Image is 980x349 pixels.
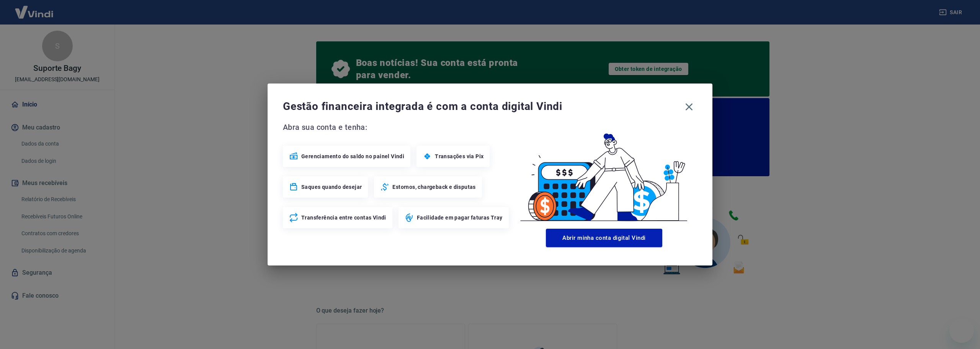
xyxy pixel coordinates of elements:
[283,121,511,133] span: Abra sua conta e tenha:
[283,99,681,114] span: Gestão financeira integrada é com a conta digital Vindi
[301,214,386,221] span: Transferência entre contas Vindi
[511,121,697,226] img: Good Billing
[546,229,662,247] button: Abrir minha conta digital Vindi
[435,152,483,160] span: Transações via Pix
[301,152,404,160] span: Gerenciamento do saldo no painel Vindi
[417,214,503,221] span: Facilidade em pagar faturas Tray
[301,183,362,191] span: Saques quando desejar
[949,318,974,343] iframe: Botão para abrir a janela de mensagens
[392,183,475,191] span: Estornos, chargeback e disputas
